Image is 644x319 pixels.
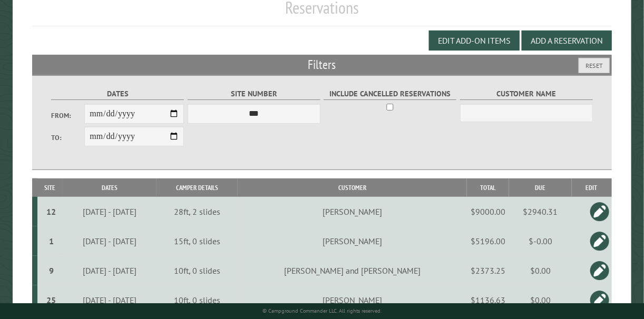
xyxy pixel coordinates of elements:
[238,256,467,285] td: [PERSON_NAME] and [PERSON_NAME]
[157,285,238,315] td: 10ft, 0 slides
[509,226,572,256] td: $-0.00
[429,31,520,51] button: Edit Add-on Items
[467,197,509,226] td: $9000.00
[157,226,238,256] td: 15ft, 0 slides
[42,295,61,305] div: 25
[467,285,509,315] td: $1136.63
[51,133,84,143] label: To:
[238,197,467,226] td: [PERSON_NAME]
[188,88,320,100] label: Site Number
[238,285,467,315] td: [PERSON_NAME]
[64,206,154,217] div: [DATE] - [DATE]
[64,295,154,305] div: [DATE] - [DATE]
[522,31,612,51] button: Add a Reservation
[157,197,238,226] td: 28ft, 2 slides
[324,88,456,100] label: Include Cancelled Reservations
[37,178,63,197] th: Site
[63,178,157,197] th: Dates
[467,226,509,256] td: $5196.00
[509,285,572,315] td: $0.00
[238,226,467,256] td: [PERSON_NAME]
[157,256,238,285] td: 10ft, 0 slides
[467,178,509,197] th: Total
[509,256,572,285] td: $0.00
[509,197,572,226] td: $2940.31
[262,307,382,314] small: © Campground Commander LLC. All rights reserved.
[51,111,84,121] label: From:
[51,88,184,100] label: Dates
[64,236,154,246] div: [DATE] - [DATE]
[64,265,154,276] div: [DATE] - [DATE]
[157,178,238,197] th: Camper Details
[42,265,61,276] div: 9
[32,55,612,75] h2: Filters
[42,206,61,217] div: 12
[460,88,593,100] label: Customer Name
[572,178,612,197] th: Edit
[579,58,610,73] button: Reset
[467,256,509,285] td: $2373.25
[42,236,61,246] div: 1
[238,178,467,197] th: Customer
[509,178,572,197] th: Due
